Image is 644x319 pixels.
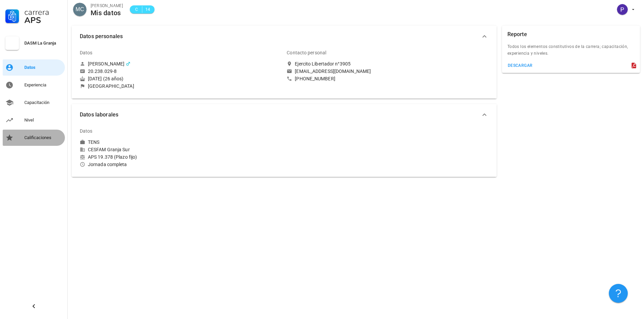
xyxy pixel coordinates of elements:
a: Nivel [3,112,65,128]
div: [DATE] (26 años) [80,76,281,82]
div: Contacto personal [287,45,326,61]
div: Datos [24,65,62,70]
div: Todos los elementos constitutivos de la carrera; capacitación, experiencia y niveles. [502,43,640,61]
div: Nivel [24,117,62,123]
div: Jornada completa [80,161,281,167]
div: APS [24,16,62,24]
a: Experiencia [3,77,65,93]
div: TENS [88,139,99,145]
span: Datos laborales [80,110,480,119]
div: Ejercito Libertador n°3905 [295,61,351,67]
a: [EMAIL_ADDRESS][DOMAIN_NAME] [287,68,488,74]
span: MC [76,3,84,16]
div: 20.238.029-8 [88,68,117,74]
div: APS 19.378 (Plazo fijo) [80,154,281,160]
a: Calificaciones [3,130,65,146]
div: avatar [73,3,87,16]
a: Ejercito Libertador n°3905 [287,61,488,67]
button: descargar [505,61,535,70]
div: avatar [617,4,628,15]
div: DASM La Granja [24,41,62,46]
div: Calificaciones [24,135,62,140]
span: 14 [145,6,150,13]
div: Capacitación [24,100,62,105]
div: Datos [80,45,93,61]
a: [PHONE_NUMBER] [287,76,488,82]
span: C [134,6,139,13]
div: descargar [507,63,533,68]
div: [EMAIL_ADDRESS][DOMAIN_NAME] [295,68,371,74]
div: Carrera [24,8,62,16]
span: Datos personales [80,32,480,41]
button: Datos personales [72,26,497,47]
button: Datos laborales [72,104,497,126]
div: [PERSON_NAME] [91,2,123,9]
div: [PHONE_NUMBER] [295,76,335,82]
div: Mis datos [91,9,123,17]
div: [GEOGRAPHIC_DATA] [88,83,134,89]
a: Datos [3,59,65,76]
div: Datos [80,123,93,139]
div: CESFAM Granja Sur [80,147,281,153]
div: Reporte [507,26,527,43]
div: [PERSON_NAME] [88,61,124,67]
div: Experiencia [24,82,62,88]
a: Capacitación [3,95,65,111]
